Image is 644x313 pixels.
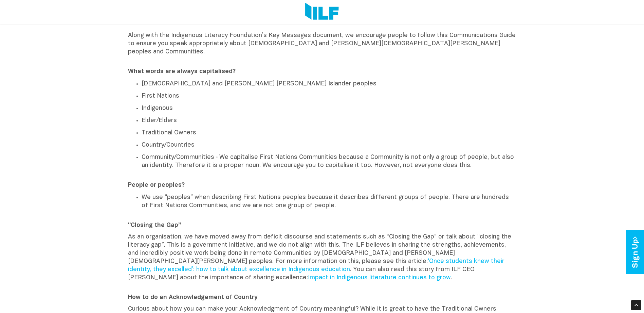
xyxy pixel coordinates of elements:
[142,194,516,218] p: We use “peoples” when describing First Nations peoples because it describes different groups of p...
[142,129,516,137] p: Traditional Owners
[308,275,451,281] a: Impact in Indigenous literature continues to grow
[142,117,516,125] p: Elder/Elders
[142,80,516,88] p: [DEMOGRAPHIC_DATA] and [PERSON_NAME] [PERSON_NAME] Islander peoples
[305,3,339,21] img: Logo
[128,223,181,228] b: “Closing the Gap”
[128,233,516,290] p: As an organisation, we have moved away from deficit discourse and statements such as “Closing the...
[142,104,516,113] p: Indigenous
[142,141,516,149] p: Country/Countries
[142,153,516,178] p: Community/Communities ‑ We capitalise First Nations Communities because a Community is not only a...
[128,295,258,300] b: How to do an Acknowledgement of Country
[142,92,516,100] p: First Nations
[128,32,516,64] p: Along with the Indigenous Literacy Foundation’s Key Messages document, we encourage people to fol...
[128,69,236,75] b: What words are always capitalised?
[631,300,641,310] div: Scroll Back to Top
[128,182,185,188] b: People or peoples?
